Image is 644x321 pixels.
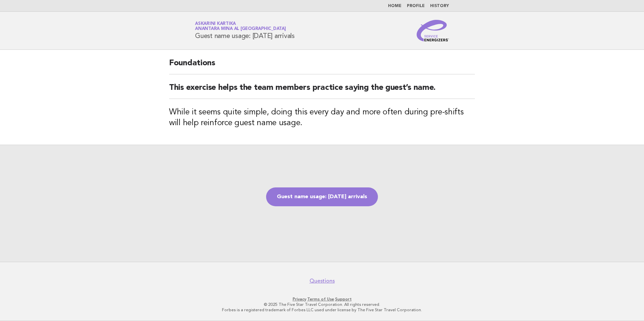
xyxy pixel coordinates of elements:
h2: Foundations [169,58,475,74]
p: © 2025 The Five Star Travel Corporation. All rights reserved. [116,302,528,307]
a: Terms of Use [307,297,334,301]
p: Forbes is a registered trademark of Forbes LLC used under license by The Five Star Travel Corpora... [116,307,528,313]
a: Home [388,4,401,8]
p: · · [116,296,528,302]
h1: Guest name usage: [DATE] arrivals [195,22,295,39]
a: Askarini KartikaAnantara Mina al [GEOGRAPHIC_DATA] [195,22,286,31]
a: Profile [407,4,425,8]
a: Privacy [293,297,306,301]
span: Anantara Mina al [GEOGRAPHIC_DATA] [195,27,286,31]
a: Support [335,297,352,301]
h2: This exercise helps the team members practice saying the guest’s name. [169,82,475,99]
h3: While it seems quite simple, doing this every day and more often during pre-shifts will help rein... [169,107,475,129]
img: Service Energizers [417,20,449,41]
a: Questions [310,278,335,284]
a: History [430,4,449,8]
a: Guest name usage: [DATE] arrivals [266,187,378,206]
